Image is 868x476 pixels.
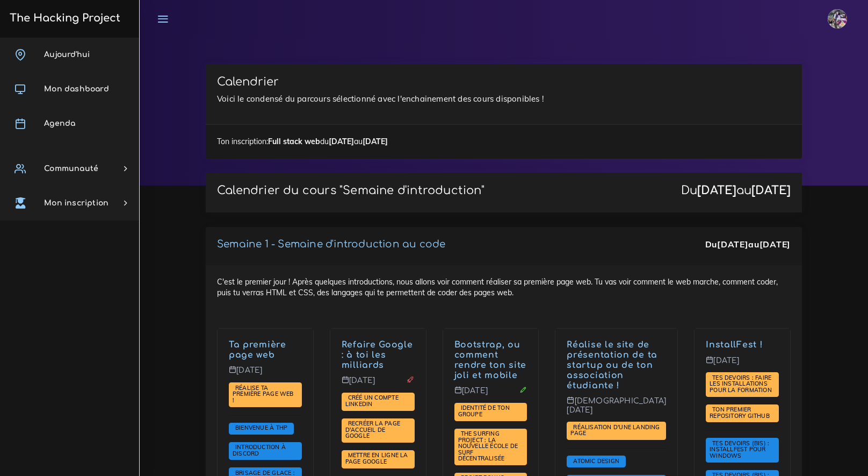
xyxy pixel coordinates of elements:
span: Bienvenue à THP [233,424,290,431]
p: Voici le condensé du parcours sélectionné avec l'enchainement des cours disponibles ! [217,93,791,105]
a: InstallFest ! [706,340,763,350]
a: Tes devoirs : faire les installations pour la formation [710,374,775,394]
a: Introduction à Discord [233,444,286,458]
p: [DATE] [342,376,415,393]
strong: [DATE] [717,239,748,250]
span: Aujourd'hui [44,51,90,59]
a: Ton premier repository GitHub [710,406,772,420]
strong: [DATE] [759,239,791,250]
span: Recréer la page d'accueil de Google [345,420,400,439]
div: Du au [681,184,791,197]
a: Réalise le site de présentation de ta startup ou de ton association étudiante ! [567,340,657,390]
strong: [DATE] [363,137,388,146]
img: eg54bupqcshyolnhdacp.jpg [828,9,847,29]
span: Créé un compte LinkedIn [345,394,399,408]
strong: [DATE] [697,184,736,197]
span: Agenda [44,119,75,127]
a: Ta première page web [229,340,286,360]
span: Tes devoirs (bis) : Installfest pour Windows [710,439,769,459]
a: Tes devoirs (bis) : Installfest pour Windows [710,440,769,460]
a: Mettre en ligne la page Google [345,452,408,466]
span: Introduction à Discord [233,443,286,457]
a: Créé un compte LinkedIn [345,394,399,408]
span: Mon dashboard [44,85,109,93]
div: Ton inscription: du au [206,124,802,158]
span: The Surfing Project : la nouvelle école de surf décentralisée [458,430,518,462]
strong: [DATE] [329,137,354,146]
h3: Calendrier [217,75,791,89]
a: Bienvenue à THP [233,424,290,432]
strong: [DATE] [751,184,791,197]
a: Semaine 1 - Semaine d'introduction au code [217,239,445,250]
p: Calendrier du cours "Semaine d'introduction" [217,184,484,197]
a: Atomic Design [570,457,622,465]
div: Du au [705,238,791,251]
a: Réalisation d'une landing page [570,424,660,438]
span: Mon inscription [44,199,108,207]
h3: The Hacking Project [6,12,120,24]
p: [DATE] [454,386,527,403]
a: The Surfing Project : la nouvelle école de surf décentralisée [458,430,518,463]
span: Ton premier repository GitHub [710,406,772,420]
strong: Full stack web [268,137,320,146]
a: Réalise ta première page web ! [233,384,294,404]
a: Bootstrap, ou comment rendre ton site joli et mobile [454,340,527,380]
span: Communauté [44,165,98,173]
p: [DATE] [706,356,779,373]
p: [DEMOGRAPHIC_DATA][DATE] [567,396,666,423]
a: Refaire Google : à toi les milliards [342,340,413,370]
a: Identité de ton groupe [458,404,510,418]
span: Tes devoirs : faire les installations pour la formation [710,374,775,394]
p: [DATE] [229,366,302,383]
a: Recréer la page d'accueil de Google [345,420,400,440]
